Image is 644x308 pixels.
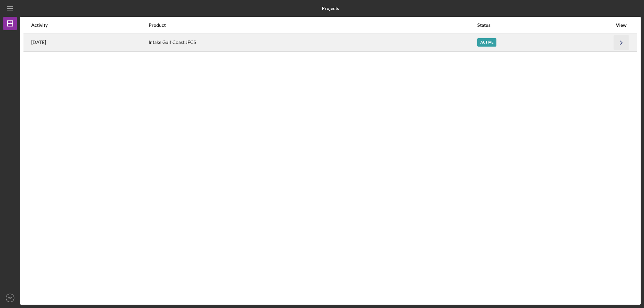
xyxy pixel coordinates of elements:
[31,22,148,28] div: Activity
[3,291,17,305] button: RC
[613,22,630,28] div: View
[149,34,477,51] div: Intake Gulf Coast JFCS
[322,6,339,11] b: Projects
[31,40,46,45] time: 2025-09-05 20:04
[149,22,477,28] div: Product
[8,296,12,300] text: RC
[477,22,612,28] div: Status
[477,38,496,47] div: Active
